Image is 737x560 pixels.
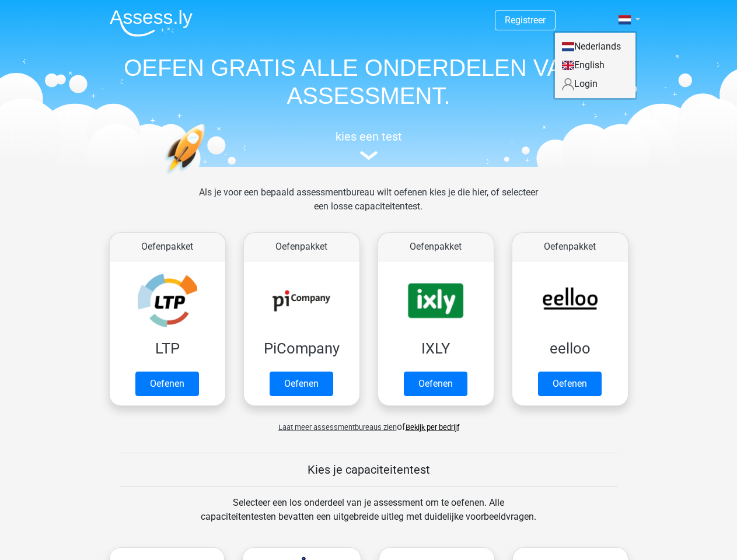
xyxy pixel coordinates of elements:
img: assessment [360,151,378,160]
span: Laat meer assessmentbureaus zien [278,423,397,432]
a: Oefenen [135,372,199,396]
a: English [555,56,635,75]
a: Nederlands [555,37,635,56]
a: kies een test [100,129,637,160]
img: Assessly [110,9,193,37]
img: oefenen [165,124,250,229]
h1: OEFEN GRATIS ALLE ONDERDELEN VAN JE ASSESSMENT. [100,54,637,110]
a: Bekijk per bedrijf [406,423,459,432]
h5: kies een test [100,129,637,143]
a: Oefenen [270,372,333,396]
a: Login [555,75,635,93]
div: Selecteer een los onderdeel van je assessment om te oefenen. Alle capaciteitentesten bevatten een... [190,496,547,538]
div: of [100,411,637,434]
a: Oefenen [538,372,602,396]
div: Als je voor een bepaald assessmentbureau wilt oefenen kies je die hier, of selecteer een losse ca... [190,185,547,228]
h5: Kies je capaciteitentest [120,463,618,477]
a: Registreer [505,15,546,26]
a: Oefenen [404,372,467,396]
